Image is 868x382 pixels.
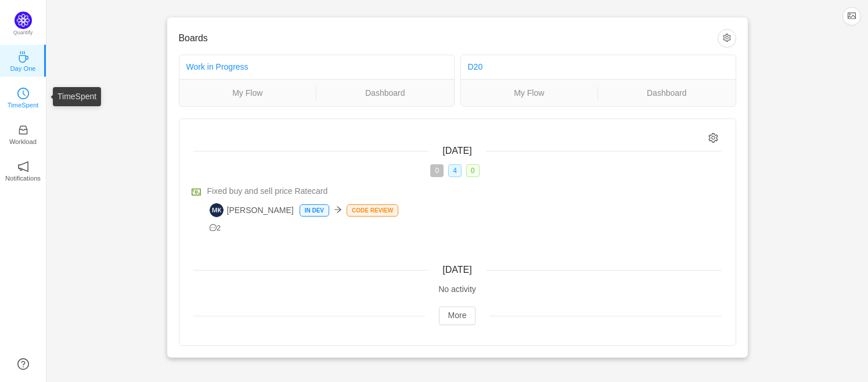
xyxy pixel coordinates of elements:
i: icon: arrow-right [334,206,342,214]
button: icon: setting [718,29,736,48]
i: icon: inbox [17,124,29,136]
i: icon: clock-circle [17,88,29,99]
p: Workload [9,136,37,147]
a: icon: question-circle [17,358,29,370]
a: icon: coffeeDay One [17,55,29,66]
a: Dashboard [598,87,736,99]
span: Fixed buy and sell price Ratecard [207,185,328,197]
button: icon: picture [842,7,861,26]
img: MK [210,203,224,217]
span: 0 [466,164,480,177]
p: Quantify [13,29,33,37]
p: Day One [10,63,35,74]
a: icon: clock-circleTimeSpent [17,91,29,103]
p: Notifications [5,173,41,183]
a: My Flow [461,87,598,99]
a: Dashboard [316,87,454,99]
a: D20 [468,62,483,71]
span: 4 [448,164,462,177]
a: Fixed buy and sell price Ratecard [207,185,722,197]
div: No activity [193,283,722,295]
p: Code Review [347,205,398,216]
i: icon: coffee [17,51,29,63]
i: icon: notification [17,161,29,172]
img: Quantify [15,12,32,29]
i: icon: message [210,224,217,232]
a: Work in Progress [186,62,248,71]
a: My Flow [179,87,316,99]
span: 2 [210,224,221,232]
p: In Dev [300,205,329,216]
span: 0 [430,164,444,177]
span: [PERSON_NAME] [210,203,294,217]
a: icon: notificationNotifications [17,164,29,176]
p: TimeSpent [8,100,39,110]
h3: Boards [179,33,718,44]
span: [DATE] [442,146,471,156]
i: icon: setting [708,133,718,143]
button: More [439,307,476,325]
a: icon: inboxWorkload [17,128,29,139]
span: [DATE] [442,265,471,275]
